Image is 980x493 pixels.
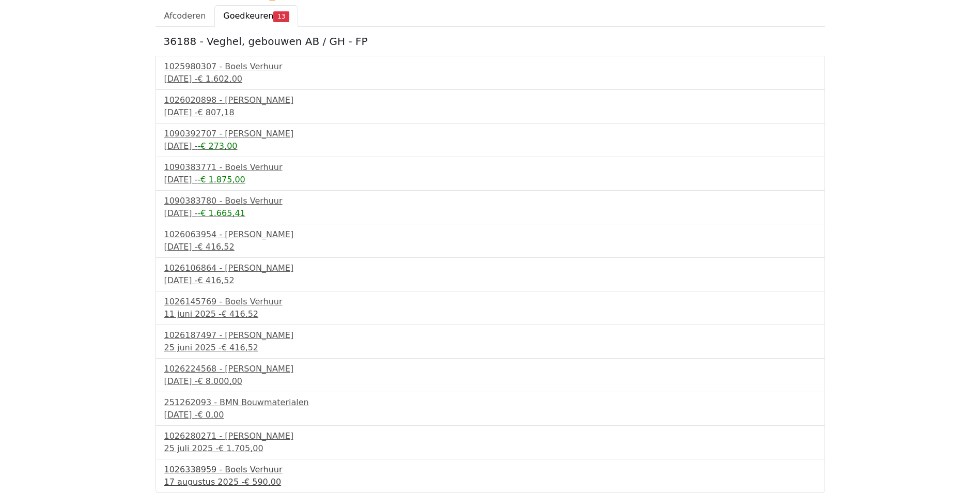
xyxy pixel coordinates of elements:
[164,363,816,375] div: 1026224568 - [PERSON_NAME]
[164,442,816,455] div: 25 juli 2025 -
[197,208,245,218] span: -€ 1.665,41
[164,262,816,274] div: 1026106864 - [PERSON_NAME]
[164,274,816,287] div: [DATE] -
[155,5,215,27] a: Afcoderen
[164,464,816,476] div: 1026338959 - Boels Verhuur
[164,195,816,220] a: 1090383780 - Boels Verhuur[DATE] --€ 1.665,41
[219,443,263,453] span: € 1.705,00
[164,296,816,308] div: 1026145769 - Boels Verhuur
[214,5,298,27] a: Goedkeuren13
[164,409,816,421] div: [DATE] -
[164,308,816,320] div: 11 juni 2025 -
[197,275,234,285] span: € 416,52
[164,161,816,186] a: 1090383771 - Boels Verhuur[DATE] --€ 1.875,00
[164,228,816,253] a: 1026063954 - [PERSON_NAME][DATE] -€ 416,52
[164,94,816,106] div: 1026020898 - [PERSON_NAME]
[197,141,237,151] span: -€ 273,00
[164,11,206,21] span: Afcoderen
[197,242,234,252] span: € 416,52
[244,477,281,487] span: € 590,00
[164,430,816,442] div: 1026280271 - [PERSON_NAME]
[164,60,816,85] a: 1025980307 - Boels Verhuur[DATE] -€ 1.602,00
[222,309,258,319] span: € 416,52
[164,73,816,85] div: [DATE] -
[164,195,816,207] div: 1090383780 - Boels Verhuur
[164,35,817,48] h5: 36188 - Veghel, gebouwen AB / GH - FP
[164,128,816,140] div: 1090392707 - [PERSON_NAME]
[197,410,224,420] span: € 0,00
[164,161,816,174] div: 1090383771 - Boels Verhuur
[197,376,242,386] span: € 8.000,00
[164,329,816,342] div: 1026187497 - [PERSON_NAME]
[164,60,816,73] div: 1025980307 - Boels Verhuur
[164,228,816,241] div: 1026063954 - [PERSON_NAME]
[273,11,289,22] span: 13
[197,175,245,184] span: -€ 1.875,00
[164,396,816,421] a: 251262093 - BMN Bouwmaterialen[DATE] -€ 0,00
[197,74,242,84] span: € 1.602,00
[164,396,816,409] div: 251262093 - BMN Bouwmaterialen
[164,363,816,388] a: 1026224568 - [PERSON_NAME][DATE] -€ 8.000,00
[164,128,816,152] a: 1090392707 - [PERSON_NAME][DATE] --€ 273,00
[164,94,816,119] a: 1026020898 - [PERSON_NAME][DATE] -€ 807,18
[164,342,816,354] div: 25 juni 2025 -
[164,262,816,287] a: 1026106864 - [PERSON_NAME][DATE] -€ 416,52
[164,296,816,320] a: 1026145769 - Boels Verhuur11 juni 2025 -€ 416,52
[164,375,816,388] div: [DATE] -
[164,464,816,488] a: 1026338959 - Boels Verhuur17 augustus 2025 -€ 590,00
[164,140,816,152] div: [DATE] -
[164,329,816,354] a: 1026187497 - [PERSON_NAME]25 juni 2025 -€ 416,52
[164,106,816,119] div: [DATE] -
[164,207,816,220] div: [DATE] -
[197,107,234,117] span: € 807,18
[164,241,816,253] div: [DATE] -
[223,11,273,21] span: Goedkeuren
[164,430,816,455] a: 1026280271 - [PERSON_NAME]25 juli 2025 -€ 1.705,00
[164,174,816,186] div: [DATE] -
[222,343,258,352] span: € 416,52
[164,476,816,488] div: 17 augustus 2025 -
